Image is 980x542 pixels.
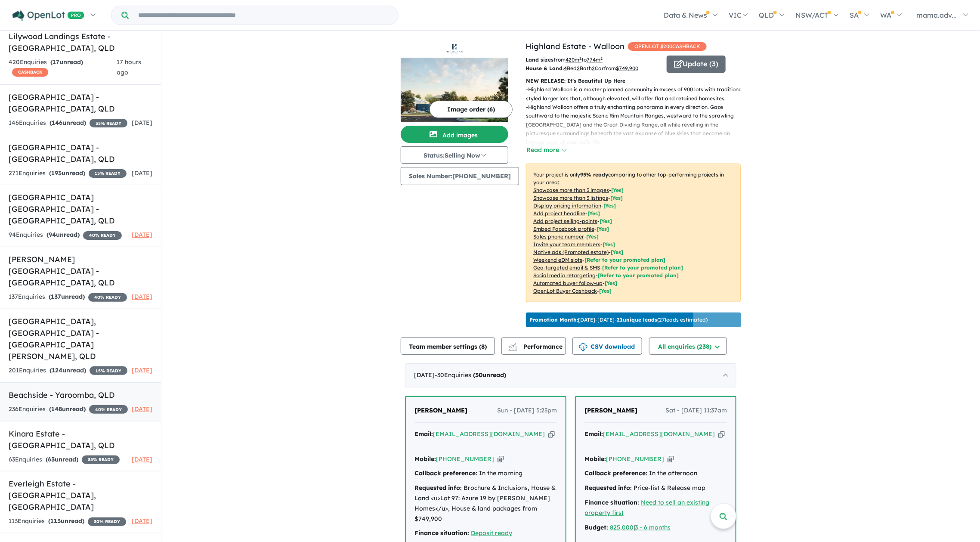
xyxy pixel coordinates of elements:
[667,56,726,73] button: Update (3)
[130,6,396,25] input: Try estate name, suburb, builder or developer
[473,371,506,379] strong: ( unread)
[533,249,609,255] u: Native ads (Promoted estate)
[46,455,78,463] strong: ( unread)
[533,218,597,224] u: Add project selling-points
[53,58,59,66] span: 17
[401,126,508,143] button: Add images
[9,389,152,401] h5: Beachside - Yaroomba , QLD
[46,231,80,238] strong: ( unread)
[49,169,85,177] strong: ( unread)
[533,241,600,248] u: Invite your team members
[668,455,674,464] button: Copy
[404,44,505,54] img: Highland Estate - Walloon Logo
[471,529,512,537] a: Deposit ready
[611,187,624,193] span: [ Yes ]
[606,455,664,463] a: [PHONE_NUMBER]
[501,338,566,355] button: Performance
[414,406,467,414] span: [PERSON_NAME]
[533,210,585,217] u: Add project headline
[587,210,600,217] span: [ Yes ]
[587,56,603,63] u: 774 m
[572,338,642,355] button: CSV download
[584,499,709,517] a: Need to sell an existing property first
[529,316,578,323] b: Promotion Month:
[665,406,727,416] span: Sat - [DATE] 11:37am
[635,523,671,531] a: 3 - 6 months
[132,169,152,177] span: [DATE]
[132,517,152,525] span: [DATE]
[526,64,660,73] p: Bed Bath Car from
[533,226,594,232] u: Embed Facebook profile
[9,168,127,179] div: 271 Enquir ies
[584,406,637,414] span: [PERSON_NAME]
[49,119,86,127] strong: ( unread)
[526,56,660,64] p: from
[433,430,545,438] a: [EMAIL_ADDRESS][DOMAIN_NAME]
[132,293,152,300] span: [DATE]
[414,455,436,463] strong: Mobile:
[89,405,128,414] span: 40 % READY
[414,484,462,492] strong: Requested info:
[9,142,152,165] h5: [GEOGRAPHIC_DATA] - [GEOGRAPHIC_DATA] , QLD
[50,58,83,66] strong: ( unread)
[597,226,609,232] span: [ Yes ]
[414,529,469,537] strong: Finance situation:
[584,257,665,263] span: [Refer to your promoted plan]
[51,405,62,413] span: 148
[49,293,85,300] strong: ( unread)
[9,31,152,54] h5: Lilywood Landings Estate - [GEOGRAPHIC_DATA] , QLD
[89,169,127,178] span: 15 % READY
[9,57,117,78] div: 420 Enquir ies
[12,68,48,77] span: CASHBACK
[584,523,727,533] div: |
[49,231,56,238] span: 94
[718,430,725,439] button: Copy
[12,10,84,21] img: Openlot PRO Logo White
[132,119,152,127] span: [DATE]
[584,469,647,477] strong: Callback preference:
[533,187,609,193] u: Showcase more than 3 images
[584,468,727,479] div: In the afternoon
[9,365,127,376] div: 201 Enquir ies
[628,42,707,51] span: OPENLOT $ 200 CASHBACK
[48,455,55,463] span: 63
[599,288,612,294] span: [Yes]
[414,469,477,477] strong: Callback preference:
[584,430,603,438] strong: Email:
[581,56,603,63] span: to
[610,523,634,531] u: 825,000
[401,338,495,355] button: Team member settings (8)
[603,430,715,438] a: [EMAIL_ADDRESS][DOMAIN_NAME]
[533,264,600,271] u: Geo-targeted email & SMS
[533,272,596,279] u: Social media retargeting
[526,145,566,155] button: Read more
[526,164,741,302] p: Your project is only comparing to other top-performing projects in your area: - - - - - - - - - -...
[610,195,623,201] span: [ Yes ]
[617,316,657,323] b: 21 unique leads
[533,280,603,286] u: Automated buyer follow-up
[611,249,623,255] span: [Yes]
[52,366,62,374] span: 124
[51,293,61,300] span: 137
[401,40,508,122] a: Highland Estate - Walloon LogoHighland Estate - Walloon
[49,366,86,374] strong: ( unread)
[414,468,557,479] div: In the morning
[533,195,608,201] u: Showcase more than 3 listings
[579,343,587,352] img: download icon
[548,430,555,439] button: Copy
[9,516,126,527] div: 113 Enquir ies
[90,119,127,127] span: 35 % READY
[584,483,727,493] div: Price-list & Release map
[605,280,617,286] span: [Yes]
[430,101,513,118] button: Image order (6)
[132,231,152,238] span: [DATE]
[50,517,61,525] span: 113
[584,499,639,506] strong: Finance situation:
[475,371,482,379] span: 30
[602,264,683,271] span: [Refer to your promoted plan]
[132,366,152,374] span: [DATE]
[9,428,152,451] h5: Kinara Estate - [GEOGRAPHIC_DATA] , QLD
